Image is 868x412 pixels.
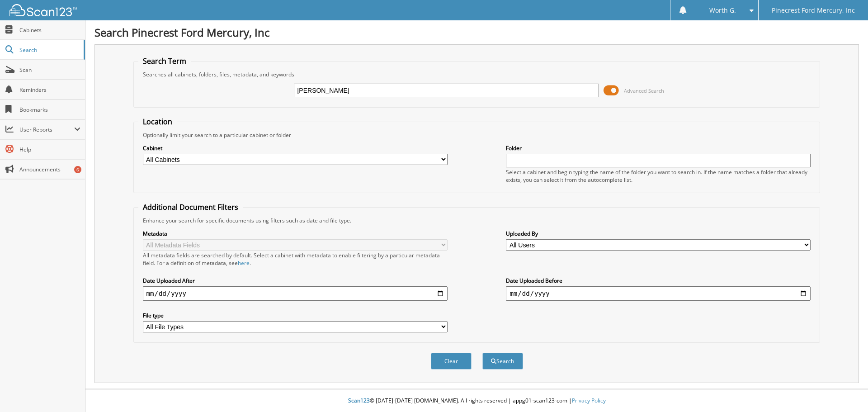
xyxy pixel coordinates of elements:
[138,202,243,212] legend: Additional Document Filters
[143,251,448,267] div: All metadata fields are searched by default. Select a cabinet with metadata to enable filtering b...
[506,286,811,301] input: end
[823,369,868,412] iframe: Chat Widget
[85,390,868,412] div: © [DATE]-[DATE] [DOMAIN_NAME]. All rights reserved | appg01-scan123-com |
[506,144,811,152] label: Folder
[624,87,664,94] span: Advanced Search
[138,71,816,78] div: Searches all cabinets, folders, files, metadata, and keywords
[709,8,736,13] span: Worth G.
[19,146,80,153] span: Help
[482,353,523,369] button: Search
[74,166,81,173] div: 6
[138,131,816,139] div: Optionally limit your search to a particular cabinet or folder
[506,230,811,237] label: Uploaded By
[19,46,79,54] span: Search
[138,117,177,127] legend: Location
[9,4,77,16] img: scan123-logo-white.svg
[19,86,80,94] span: Reminders
[143,144,448,152] label: Cabinet
[431,353,472,369] button: Clear
[138,217,816,224] div: Enhance your search for specific documents using filters such as date and file type.
[143,286,448,301] input: start
[19,26,80,34] span: Cabinets
[238,259,250,267] a: here
[506,277,811,284] label: Date Uploaded Before
[94,25,859,40] h1: Search Pinecrest Ford Mercury, Inc
[348,397,370,404] span: Scan123
[143,312,448,319] label: File type
[143,230,448,237] label: Metadata
[138,56,191,66] legend: Search Term
[506,168,811,184] div: Select a cabinet and begin typing the name of the folder you want to search in. If the name match...
[19,106,80,114] span: Bookmarks
[19,66,80,74] span: Scan
[143,277,448,284] label: Date Uploaded After
[19,126,74,133] span: User Reports
[19,166,80,173] span: Announcements
[572,397,606,404] a: Privacy Policy
[772,8,855,13] span: Pinecrest Ford Mercury, Inc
